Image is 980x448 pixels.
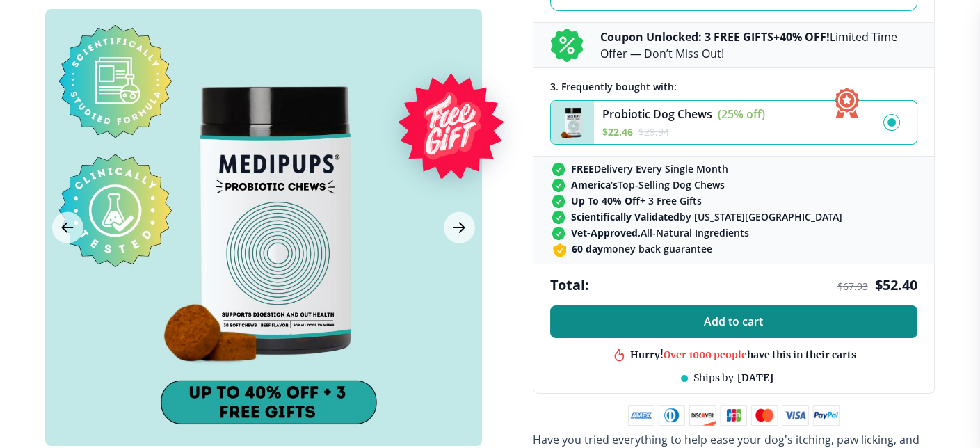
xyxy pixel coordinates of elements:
[718,106,765,122] span: (25% off)
[602,125,633,138] span: $ 22.46
[628,405,840,426] img: payment methods
[550,305,917,338] button: Add to cart
[444,211,475,243] button: Next Image
[571,162,728,175] span: Delivery Every Single Month
[837,280,868,293] span: $ 67.93
[664,348,747,360] span: Over 1000 people
[571,194,702,207] span: + 3 Free Gifts
[572,242,603,255] strong: 60 day
[571,226,749,239] span: All-Natural Ingredients
[533,432,919,447] span: Have you tried everything to help ease your dog's itching, paw licking, and
[571,226,641,239] strong: Vet-Approved,
[693,371,734,384] span: Ships by
[550,275,589,294] span: Total:
[600,29,917,62] p: + Limited Time Offer — Don’t Miss Out!
[572,242,712,255] span: money back guarantee
[52,211,83,243] button: Previous Image
[551,101,594,144] img: Probiotic Dog Chews - Medipups
[571,178,618,191] strong: America’s
[630,348,856,361] div: Hurry! have this in their carts
[571,210,842,223] span: by [US_STATE][GEOGRAPHIC_DATA]
[571,194,640,207] strong: Up To 40% Off
[571,162,594,175] strong: FREE
[550,80,677,93] span: 3 . Frequently bought with:
[638,125,669,138] span: $ 29.94
[602,106,712,122] span: Probiotic Dog Chews
[571,210,680,223] strong: Scientifically Validated
[780,29,830,45] b: 40% OFF!
[571,178,725,191] span: Top-Selling Dog Chews
[875,275,917,294] span: $ 52.40
[600,29,773,45] b: Coupon Unlocked: 3 FREE GIFTS
[704,315,763,328] span: Add to cart
[737,371,773,384] span: [DATE]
